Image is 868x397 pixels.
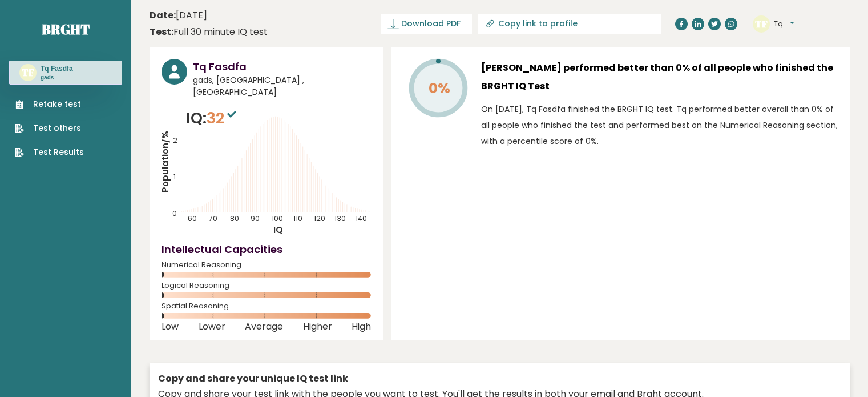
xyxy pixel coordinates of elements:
[15,98,84,110] a: Retake test
[199,324,225,329] span: Lower
[162,324,179,329] span: Low
[15,146,84,158] a: Test Results
[162,283,371,288] span: Logical Reasoning
[356,214,367,223] tspan: 140
[272,214,283,223] tspan: 100
[293,214,302,223] tspan: 110
[162,242,371,257] h4: Intellectual Capacities
[352,324,371,329] span: High
[41,64,73,73] h3: Tq Fasdfa
[41,74,73,82] p: gads
[150,9,207,22] time: [DATE]
[42,20,90,38] a: Brght
[173,172,176,182] tspan: 1
[162,263,371,267] span: Numerical Reasoning
[381,14,472,34] a: Download PDF
[159,131,171,193] tspan: Population/%
[314,214,325,223] tspan: 120
[158,372,841,386] div: Copy and share your unique IQ test link
[150,9,176,22] b: Date:
[193,74,371,98] span: gads, [GEOGRAPHIC_DATA] , [GEOGRAPHIC_DATA]
[303,324,332,329] span: Higher
[251,214,260,223] tspan: 90
[209,214,217,223] tspan: 70
[245,324,283,329] span: Average
[774,18,794,30] button: Tq
[172,208,177,218] tspan: 0
[481,101,838,149] p: On [DATE], Tq Fasdfa finished the BRGHT IQ test. Tq performed better overall than 0% of all peopl...
[273,224,283,236] tspan: IQ
[150,25,173,38] b: Test:
[150,25,268,39] div: Full 30 minute IQ test
[22,66,34,79] text: TF
[755,17,768,30] text: TF
[401,18,461,30] span: Download PDF
[173,135,177,145] tspan: 2
[429,78,450,98] tspan: 0%
[207,107,239,129] span: 32
[186,107,239,130] p: IQ:
[230,214,239,223] tspan: 80
[193,59,371,74] h3: Tq Fasdfa
[481,59,838,95] h3: [PERSON_NAME] performed better than 0% of all people who finished the BRGHT IQ Test
[188,214,197,223] tspan: 60
[15,122,84,134] a: Test others
[162,304,371,308] span: Spatial Reasoning
[334,214,346,223] tspan: 130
